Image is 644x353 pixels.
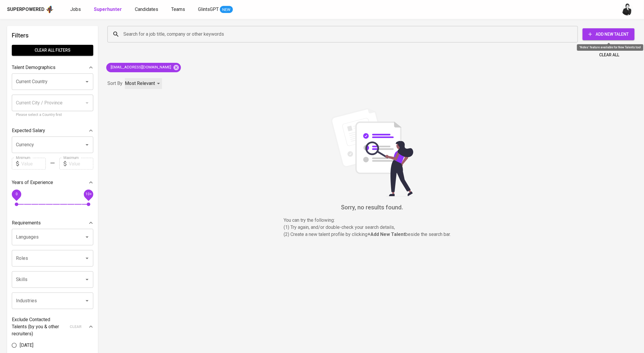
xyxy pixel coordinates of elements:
span: NEW [220,7,233,13]
div: Exclude Contacted Talents (by you & other recruiters)clear [12,316,93,337]
b: Superhunter [94,6,122,12]
span: [DATE] [20,342,33,349]
p: (1) Try again, and/or double-check your search details, [284,224,461,231]
div: Talent Demographics [12,62,93,73]
p: Expected Salary [12,127,45,134]
a: Jobs [70,6,82,13]
p: Requirements [12,219,41,226]
a: GlintsGPT NEW [198,6,233,13]
button: Clear All [597,50,622,60]
button: Clear All filters [12,45,93,56]
span: Candidates [135,6,158,12]
span: 0 [15,192,17,196]
span: Add New Talent [587,31,630,38]
p: You can try the following : [284,217,461,224]
div: Requirements [12,217,93,229]
p: Years of Experience [12,179,53,186]
button: Open [83,141,91,149]
a: Candidates [135,6,159,13]
span: Clear All filters [17,47,89,54]
div: Superpowered [7,6,45,13]
p: Exclude Contacted Talents (by you & other recruiters) [12,316,66,337]
a: Superhunter [94,6,123,13]
span: Teams [171,6,185,12]
b: + Add New Talent [367,231,405,237]
span: Clear All [599,51,619,59]
a: Superpoweredapp logo [7,5,54,14]
p: Talent Demographics [12,64,55,71]
p: Sort By [107,80,122,87]
div: Expected Salary [12,125,93,137]
button: Add New Talent [583,28,635,40]
p: Most Relevant [125,80,155,87]
h6: Sorry, no results found. [107,203,637,212]
button: Open [83,275,91,284]
a: Teams [171,6,186,13]
input: Value [21,158,46,170]
img: medwi@glints.com [622,4,633,15]
img: file_searching.svg [328,108,416,196]
span: [EMAIL_ADDRESS][DOMAIN_NAME] [106,65,175,70]
img: app logo [46,5,54,14]
span: Jobs [70,6,81,12]
span: GlintsGPT [198,6,219,12]
button: Open [83,233,91,241]
p: Please select a Country first [16,112,89,118]
p: (2) Create a new talent profile by clicking beside the search bar. [284,231,461,238]
h6: Filters [12,31,93,40]
div: Most Relevant [125,78,162,89]
button: Open [83,254,91,262]
div: Years of Experience [12,177,93,188]
button: Open [83,78,91,86]
div: [EMAIL_ADDRESS][DOMAIN_NAME] [106,63,181,72]
input: Value [69,158,93,170]
button: Open [83,297,91,305]
span: 10+ [85,192,91,196]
